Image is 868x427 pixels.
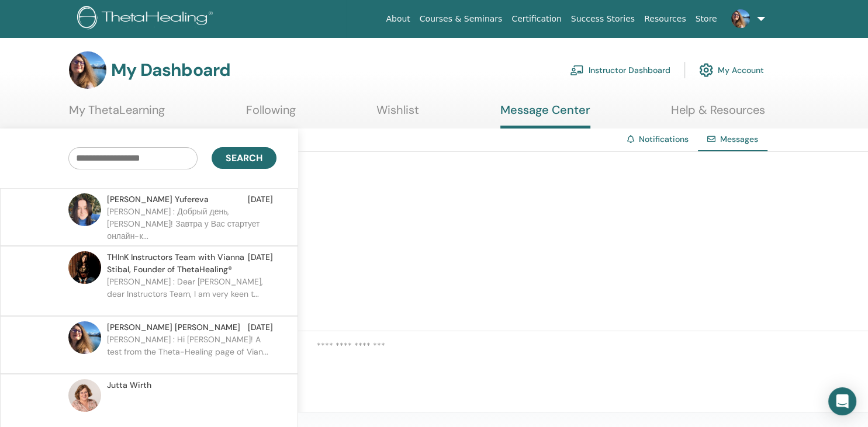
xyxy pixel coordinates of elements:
span: [DATE] [248,321,273,334]
p: [PERSON_NAME] : Dear [PERSON_NAME], dear Instructors Team, I am very keen t... [107,276,276,311]
p: [PERSON_NAME] : Hi [PERSON_NAME]! A test from the Theta-Healing page of Vian... [107,334,276,369]
a: Resources [639,8,691,30]
img: default.jpg [731,9,750,28]
a: Success Stories [566,8,639,30]
img: cog.svg [699,60,713,80]
img: default.jpg [68,193,101,226]
span: [PERSON_NAME] Yufereva [107,193,209,206]
span: [PERSON_NAME] [PERSON_NAME] [107,321,240,334]
div: Open Intercom Messenger [828,387,856,415]
a: Message Center [500,103,590,129]
a: Help & Resources [671,103,765,126]
p: [PERSON_NAME] : Добрый день, [PERSON_NAME]! Завтра у Вас стартует онлайн-к... [107,206,276,241]
img: chalkboard-teacher.svg [570,65,584,75]
img: default.jpg [68,251,101,284]
a: Courses & Seminars [415,8,507,30]
span: Search [226,152,262,164]
span: Messages [720,134,758,144]
a: Notifications [639,134,689,144]
button: Search [212,147,276,169]
img: default.jpg [68,379,101,412]
a: About [381,8,414,30]
h3: My Dashboard [111,60,230,81]
span: THInK Instructors Team with Vianna Stibal, Founder of ThetaHealing® [107,251,248,276]
a: My ThetaLearning [69,103,165,126]
a: Certification [507,8,566,30]
span: [DATE] [248,251,273,276]
span: [DATE] [248,193,273,206]
a: Wishlist [376,103,419,126]
img: logo.png [77,6,217,32]
img: default.jpg [69,51,106,89]
a: Store [691,8,722,30]
a: My Account [699,57,764,83]
a: Instructor Dashboard [570,57,670,83]
span: Jutta Wirth [107,379,151,391]
img: default.jpg [68,321,101,354]
a: Following [246,103,296,126]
